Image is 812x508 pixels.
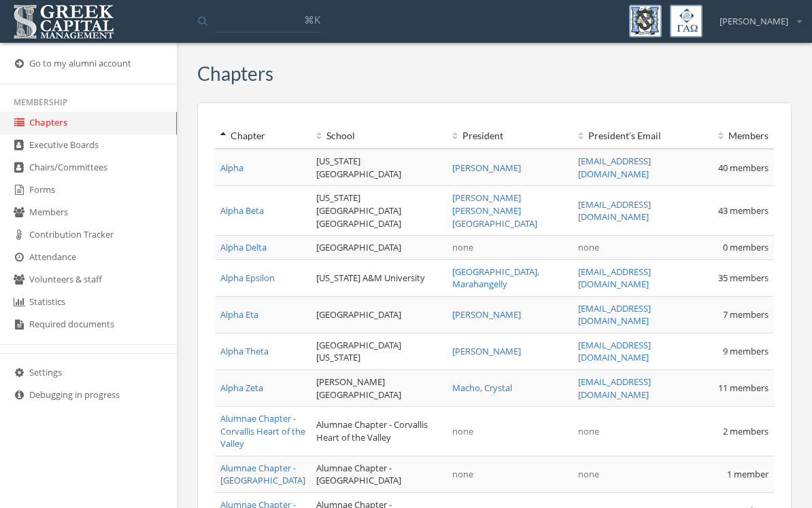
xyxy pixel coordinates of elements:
[718,204,768,217] span: 43 members
[452,192,537,229] a: [PERSON_NAME] [PERSON_NAME][GEOGRAPHIC_DATA]
[452,425,473,437] span: none
[578,302,651,327] a: [EMAIL_ADDRESS][DOMAIN_NAME]
[311,456,447,492] td: Alumnae Chapter - [GEOGRAPHIC_DATA]
[304,13,320,26] span: ⌘K
[220,162,243,174] a: Alpha
[220,204,264,217] a: Alpha Beta
[220,345,269,357] a: Alpha Theta
[311,407,447,456] td: Alumnae Chapter - Corvallis Heart of the Valley
[220,462,305,487] a: Alumnae Chapter - [GEOGRAPHIC_DATA]
[220,412,305,450] a: Alumnae Chapter - Corvallis Heart of the Valley
[311,186,447,236] td: [US_STATE][GEOGRAPHIC_DATA] [GEOGRAPHIC_DATA]
[311,370,447,407] td: [PERSON_NAME][GEOGRAPHIC_DATA]
[311,149,447,186] td: [US_STATE][GEOGRAPHIC_DATA]
[311,259,447,296] td: [US_STATE] A&M University
[723,425,768,437] span: 2 members
[311,236,447,260] td: [GEOGRAPHIC_DATA]
[718,272,768,284] span: 35 members
[220,382,263,394] a: Alpha Zeta
[718,382,768,394] span: 11 members
[452,129,567,143] div: President
[711,5,802,28] div: [PERSON_NAME]
[452,382,512,394] a: Macho, Crystal
[197,63,273,84] h3: Chapters
[578,468,599,480] span: none
[316,129,441,143] div: School
[311,333,447,369] td: [GEOGRAPHIC_DATA][US_STATE]
[452,468,473,480] span: none
[723,345,768,357] span: 9 members
[578,425,599,437] span: none
[311,296,447,333] td: [GEOGRAPHIC_DATA]
[220,308,258,321] a: Alpha Eta
[578,241,599,253] span: none
[703,129,768,143] div: Members
[578,129,692,143] div: President 's Email
[578,266,651,291] a: [EMAIL_ADDRESS][DOMAIN_NAME]
[452,308,521,321] a: [PERSON_NAME]
[718,162,768,174] span: 40 members
[452,266,539,291] a: [GEOGRAPHIC_DATA], Marahangelly
[723,308,768,321] span: 7 members
[727,468,768,480] span: 1 member
[220,272,275,284] a: Alpha Epsilon
[578,198,651,223] a: [EMAIL_ADDRESS][DOMAIN_NAME]
[220,129,305,143] div: Chapter
[578,376,651,401] a: [EMAIL_ADDRESS][DOMAIN_NAME]
[220,241,267,253] a: Alpha Delta
[578,339,651,364] a: [EMAIL_ADDRESS][DOMAIN_NAME]
[452,345,521,357] a: [PERSON_NAME]
[578,155,651,180] a: [EMAIL_ADDRESS][DOMAIN_NAME]
[720,15,788,28] span: [PERSON_NAME]
[452,162,521,174] a: [PERSON_NAME]
[452,241,473,253] span: none
[723,241,768,253] span: 0 members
